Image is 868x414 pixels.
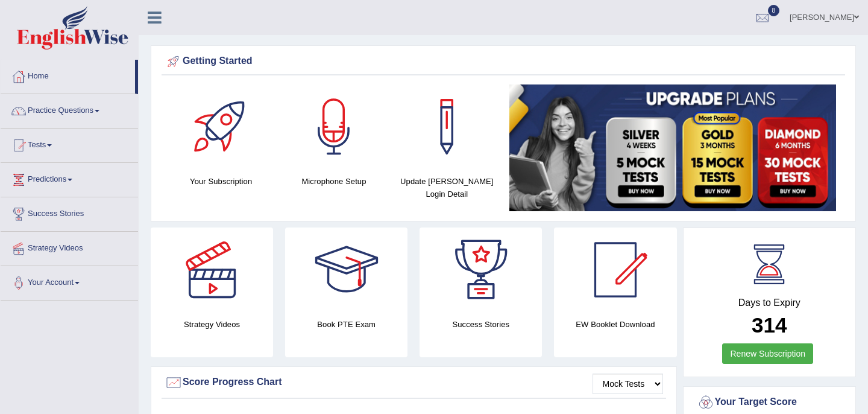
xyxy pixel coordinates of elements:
[1,197,138,228] a: Success Stories
[509,84,836,211] img: small5.jpg
[722,343,813,364] a: Renew Subscription
[285,318,407,331] h4: Book PTE Exam
[283,175,384,188] h4: Microphone Setup
[697,393,843,412] div: Your Target Score
[697,298,843,308] h4: Days to Expiry
[420,318,542,331] h4: Success Stories
[151,318,273,331] h4: Strategy Videos
[1,94,138,124] a: Practice Questions
[768,5,780,16] span: 8
[752,313,787,337] b: 314
[397,175,497,200] h4: Update [PERSON_NAME] Login Detail
[554,318,676,331] h4: EW Booklet Download
[1,266,138,296] a: Your Account
[165,374,663,392] div: Score Progress Chart
[1,60,135,90] a: Home
[165,53,842,71] div: Getting Started
[1,129,138,159] a: Tests
[171,175,271,188] h4: Your Subscription
[1,163,138,193] a: Predictions
[1,232,138,262] a: Strategy Videos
